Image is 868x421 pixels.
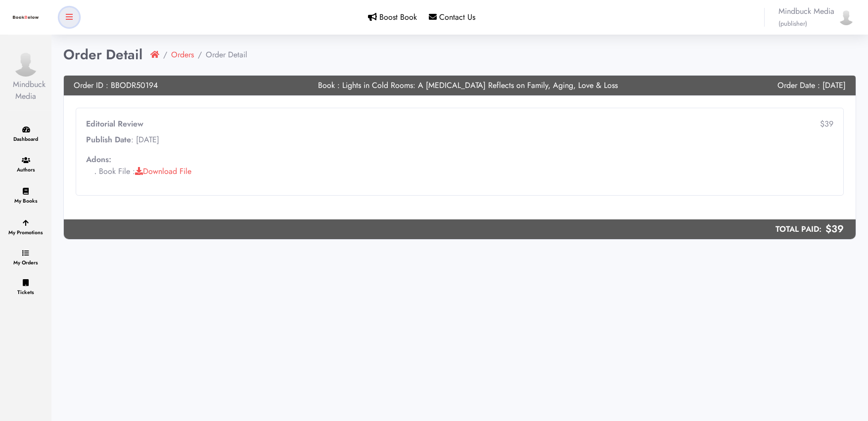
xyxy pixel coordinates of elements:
[135,166,191,177] a: Download File
[8,197,44,205] span: My Books
[777,80,846,91] p: Order Date : [DATE]
[822,223,844,235] span: $39
[8,11,44,24] img: bookbelow.PNG
[838,9,854,25] img: user-default.png
[74,80,158,91] p: Order ID : BBODR50194
[8,229,44,237] span: My Promotions
[379,11,417,23] span: Boost Book
[8,259,44,267] span: My Orders
[171,49,194,61] a: Orders
[86,154,833,166] p: Adons:
[719,118,833,130] p: $39
[92,168,99,176] span: .
[76,223,844,235] h6: Total paid:
[8,289,44,296] span: Tickets
[86,118,707,130] p: Editorial Review
[86,134,833,146] p: : [DATE]
[8,166,44,174] span: Authors
[194,49,247,61] li: Order Detail
[439,11,475,23] span: Contact Us
[13,79,39,102] div: Mindbuck Media
[63,46,142,63] h1: Order Detail
[318,80,618,91] p: Book : Lights in Cold Rooms: A [MEDICAL_DATA] Reflects on Family, Aging, Love & Loss
[8,135,44,143] span: Dashboard
[13,51,39,77] img: user-default.png
[429,11,475,23] a: Contact Us
[92,166,703,177] p: Book File :
[368,11,417,23] a: Boost Book
[778,5,834,29] span: Mindbuck Media
[778,19,807,28] small: (publisher)
[150,49,247,61] nav: breadcrumb
[86,134,131,145] span: Publish Date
